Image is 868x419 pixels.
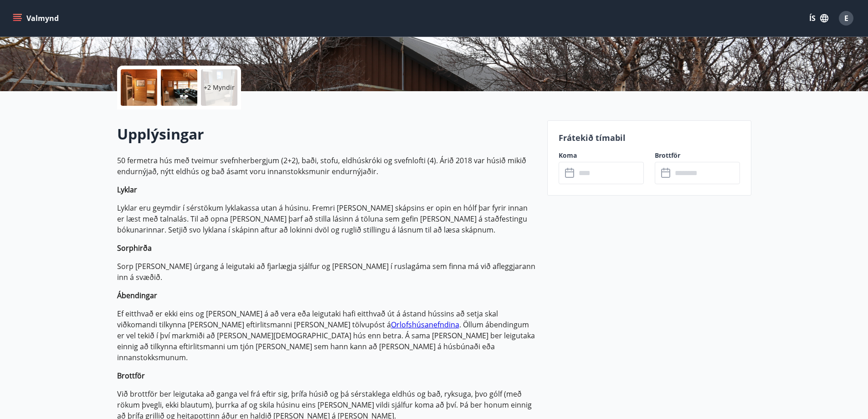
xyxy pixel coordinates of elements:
[204,83,235,92] p: +2 Myndir
[804,10,833,26] button: ÍS
[559,151,644,160] label: Koma
[655,151,740,160] label: Brottför
[391,320,459,330] a: Orlofshúsanefndina
[117,261,536,283] p: Sorp [PERSON_NAME] úrgang á leigutaki að fjarlægja sjálfur og [PERSON_NAME] í ruslagáma sem finna...
[559,132,740,144] p: Frátekið tímabil
[117,308,536,363] p: Ef eitthvað er ekki eins og [PERSON_NAME] á að vera eða leigutaki hafi eitthvað út á ástand hússi...
[117,155,536,177] p: 50 fermetra hús með tveimur svefnherbergjum (2+2), baði, stofu, eldhúskróki og svefnlofti (4). Ár...
[117,290,157,300] strong: Ábendingar
[117,185,137,195] strong: Lyklar
[11,10,62,26] button: menu
[117,243,152,253] strong: Sorphirða
[117,124,536,144] h2: Upplýsingar
[117,202,536,235] p: Lyklar eru geymdir í sérstökum lyklakassa utan á húsinu. Fremri [PERSON_NAME] skápsins er opin en...
[844,13,848,23] span: E
[835,7,857,29] button: E
[117,371,145,381] strong: Brottför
